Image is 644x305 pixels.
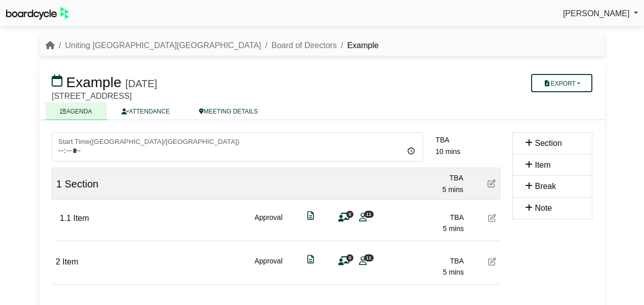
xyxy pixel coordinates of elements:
[346,254,353,261] span: 0
[364,254,374,261] span: 11
[535,161,550,169] span: Item
[531,74,592,92] button: Export
[184,102,272,120] a: MEETING DETAILS
[56,178,62,189] span: 1
[62,257,78,266] span: Item
[46,39,379,52] nav: breadcrumb
[435,147,460,156] span: 10 mins
[56,257,60,266] span: 2
[46,102,107,120] a: AGENDA
[52,92,132,100] span: [STREET_ADDRESS]
[535,204,552,212] span: Note
[107,102,184,120] a: ATTENDANCE
[255,212,283,235] div: Approval
[392,172,463,183] div: TBA
[442,185,463,194] span: 5 mins
[66,74,122,90] span: Example
[346,211,353,217] span: 0
[393,212,464,223] div: TBA
[443,268,464,276] span: 5 mins
[65,41,261,50] a: Uniting [GEOGRAPHIC_DATA][GEOGRAPHIC_DATA]
[6,7,69,20] img: BoardcycleBlackGreen-aaafeed430059cb809a45853b8cf6d952af9d84e6e89e1f1685b34bfd5cb7d64.svg
[535,182,556,190] span: Break
[126,78,157,90] div: [DATE]
[443,224,464,233] span: 5 mins
[563,9,630,18] span: [PERSON_NAME]
[393,255,464,266] div: TBA
[337,39,379,52] li: Example
[271,41,337,50] a: Board of Directors
[535,139,561,147] span: Section
[255,255,283,278] div: Approval
[60,214,71,222] span: 1.1
[364,211,374,217] span: 11
[73,214,89,222] span: Item
[563,7,638,20] a: [PERSON_NAME]
[65,178,99,189] span: Section
[435,134,506,145] div: TBA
